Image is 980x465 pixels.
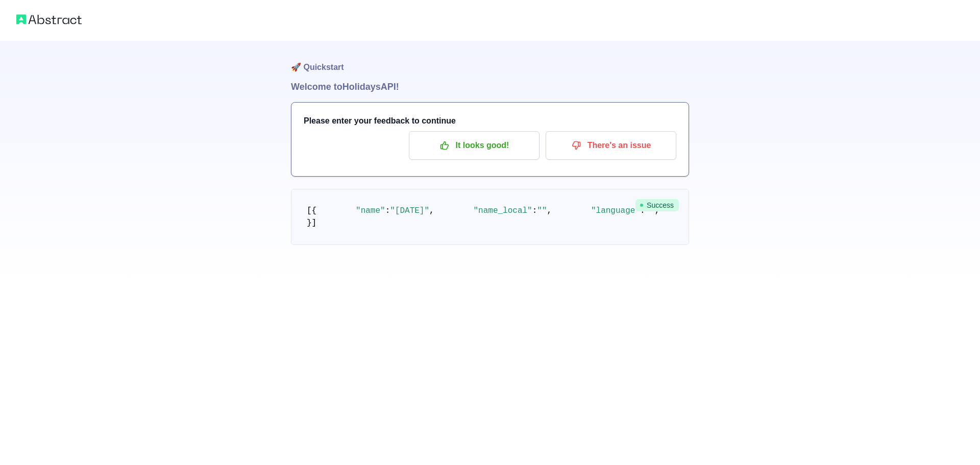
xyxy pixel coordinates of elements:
[291,41,689,80] h1: 🚀 Quickstart
[553,137,669,154] p: There's an issue
[473,206,532,215] span: "name_local"
[591,206,640,215] span: "language"
[304,115,676,127] h3: Please enter your feedback to continue
[547,206,552,215] span: ,
[532,206,537,215] span: :
[291,80,689,94] h1: Welcome to Holidays API!
[409,131,540,160] button: It looks good!
[356,206,385,215] span: "name"
[416,137,532,154] p: It looks good!
[635,199,679,211] span: Success
[385,206,390,215] span: :
[16,12,82,27] img: Abstract logo
[307,206,312,215] span: [
[546,131,676,160] button: There's an issue
[537,206,547,215] span: ""
[429,206,434,215] span: ,
[390,206,429,215] span: "[DATE]"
